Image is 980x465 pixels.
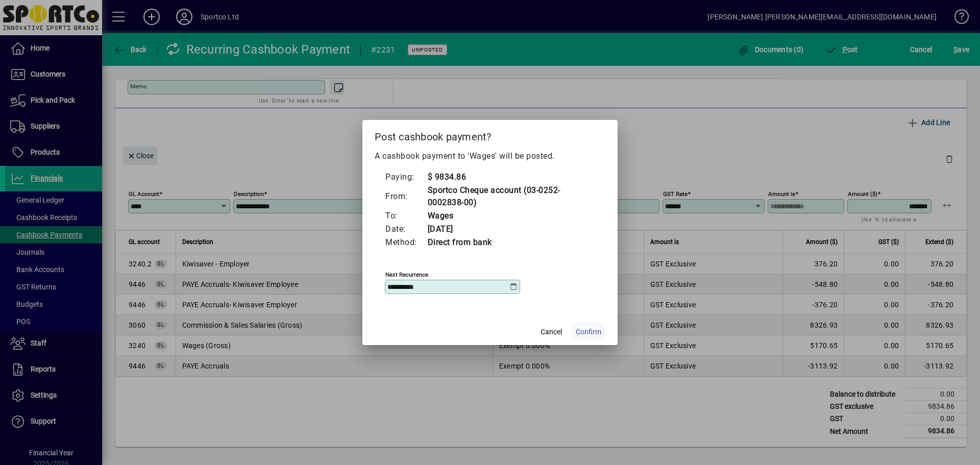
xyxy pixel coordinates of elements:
[385,271,428,278] mat-label: Next recurrence
[541,327,562,337] span: Cancel
[535,323,568,341] button: Cancel
[427,170,596,184] td: $ 9834.86
[576,327,601,337] span: Confirm
[427,209,596,223] td: Wages
[385,184,427,209] td: From:
[385,170,427,184] td: Paying:
[427,223,596,236] td: [DATE]
[385,236,427,249] td: Method:
[572,323,605,341] button: Confirm
[375,150,605,162] p: A cashbook payment to 'Wages' will be posted.
[385,223,427,236] td: Date:
[427,184,596,209] td: Sportco Cheque account (03-0252-0002838-00)
[362,120,618,150] h2: Post cashbook payment?
[385,209,427,223] td: To:
[427,236,596,249] td: Direct from bank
